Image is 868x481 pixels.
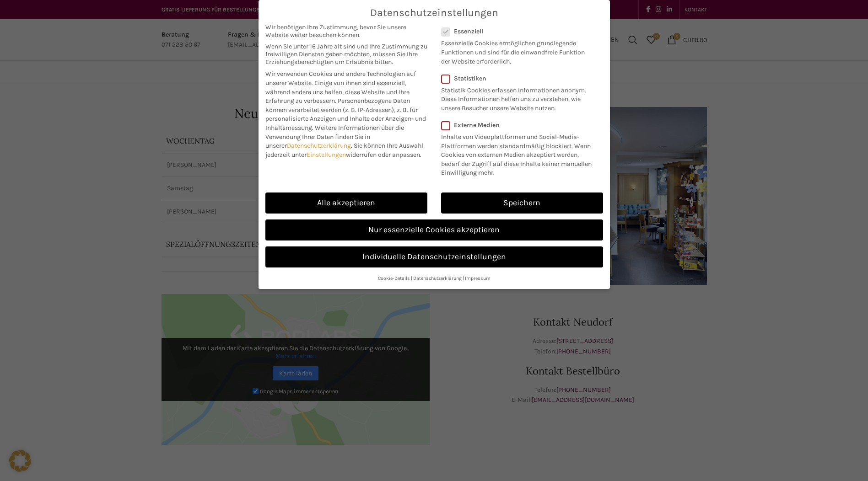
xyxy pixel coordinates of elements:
[265,70,416,105] span: Wir verwenden Cookies und andere Technologien auf unserer Website. Einige von ihnen sind essenzie...
[307,151,346,159] a: Einstellungen
[265,142,423,159] span: Sie können Ihre Auswahl jederzeit unter widerrufen oder anpassen.
[378,275,410,281] a: Cookie-Details
[441,121,597,129] label: Externe Medien
[441,129,597,177] p: Inhalte von Videoplattformen und Social-Media-Plattformen werden standardmäßig blockiert. Wenn Co...
[265,23,427,39] span: Wir benötigen Ihre Zustimmung, bevor Sie unsere Website weiter besuchen können.
[287,142,351,150] a: Datenschutzerklärung
[465,275,491,281] a: Impressum
[265,97,426,132] span: Personenbezogene Daten können verarbeitet werden (z. B. IP-Adressen), z. B. für personalisierte A...
[441,192,603,214] a: Speichern
[265,246,603,267] a: Individuelle Datenschutzeinstellungen
[265,43,427,66] span: Wenn Sie unter 16 Jahre alt sind und Ihre Zustimmung zu freiwilligen Diensten geben möchten, müss...
[441,35,591,66] p: Essenzielle Cookies ermöglichen grundlegende Funktionen und sind für die einwandfreie Funktion de...
[441,82,591,113] p: Statistik Cookies erfassen Informationen anonym. Diese Informationen helfen uns zu verstehen, wie...
[370,7,498,19] span: Datenschutzeinstellungen
[413,275,462,281] a: Datenschutzerklärung
[265,124,404,150] span: Weitere Informationen über die Verwendung Ihrer Daten finden Sie in unserer .
[441,27,591,35] label: Essenziell
[265,192,427,214] a: Alle akzeptieren
[265,219,603,240] a: Nur essenzielle Cookies akzeptieren
[441,75,591,82] label: Statistiken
